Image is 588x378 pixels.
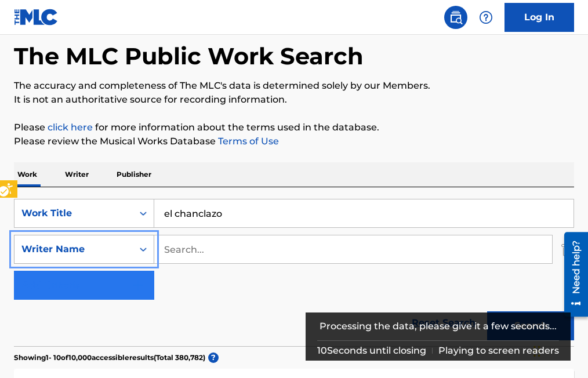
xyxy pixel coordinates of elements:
span: 10 [317,345,327,356]
button: Add Criteria [14,271,154,300]
a: Music industry terminology | mechanical licensing collective [48,122,93,133]
p: Work [14,162,41,187]
form: Search Form [14,199,574,346]
img: search [449,10,463,24]
p: Showing 1 - 10 of 10,000 accessible results (Total 380,782 ) [14,352,205,363]
img: MLC Logo [14,9,59,26]
input: Search... [154,199,574,227]
p: Writer [61,162,92,187]
a: Log In [504,3,574,32]
h1: The MLC Public Work Search [14,42,364,71]
div: Writer Name [21,242,126,256]
span: ? [208,352,219,363]
a: Terms of Use [216,136,279,147]
div: On [133,199,154,227]
p: It is not an authoritative source for recording information. [14,93,574,107]
iframe: Iframe | Resource Center [556,227,588,321]
div: Processing the data, please give it a few seconds... [317,312,560,340]
p: Please review the Musical Works Database [14,135,574,148]
img: 9d2ae6d4665cec9f34b9.svg [131,278,145,292]
input: Search... [154,235,552,263]
div: Work Title [21,206,126,220]
p: The accuracy and completeness of The MLC's data is determined solely by our Members. [14,79,574,93]
p: Please for more information about the terms used in the database. [14,121,574,135]
a: Reset Search [406,310,481,336]
img: help [479,10,493,24]
button: Search [487,311,574,340]
p: Publisher [113,162,155,187]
